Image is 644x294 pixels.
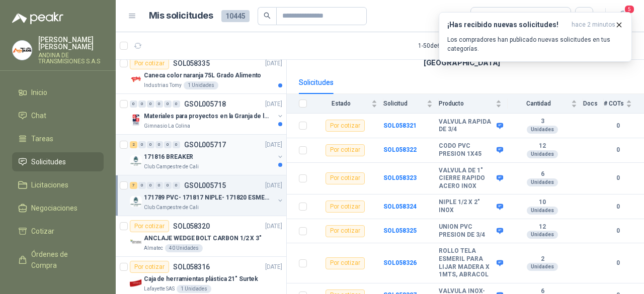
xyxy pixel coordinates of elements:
[147,101,154,108] div: 0
[447,35,623,53] p: Los compradores han publicado nuevas solicitudes en tus categorías.
[130,195,142,208] img: Company Logo
[527,178,558,186] div: Unidades
[604,145,632,155] b: 0
[383,203,417,210] a: SOL058324
[265,222,282,231] p: [DATE]
[130,139,284,171] a: 2 0 0 0 0 0 GSOL005717[DATE] Company Logo171816 BREAKERClub Campestre de Cali
[326,257,365,269] div: Por cotizar
[527,207,558,215] div: Unidades
[508,100,569,107] span: Cantidad
[265,59,282,68] p: [DATE]
[116,53,286,94] a: Por cotizarSOL058335[DATE] Company LogoCaneca color naranja 75L Grado AlimentoIndustrias Tomy1 Un...
[383,122,417,129] a: SOL058321
[184,81,218,89] div: 1 Unidades
[508,223,577,231] b: 12
[439,142,494,158] b: CODO PVC PRESION 1X45
[130,57,169,69] div: Por cotizar
[313,94,383,114] th: Estado
[130,141,137,148] div: 2
[383,227,417,234] b: SOL058325
[177,285,211,293] div: 1 Unidades
[31,203,77,214] span: Negociaciones
[383,174,417,181] b: SOL058323
[144,152,193,162] p: 171816 BREAKER
[31,156,66,167] span: Solicitudes
[147,141,154,148] div: 0
[144,285,175,293] p: Lafayette SAS
[12,245,104,275] a: Órdenes de Compra
[155,141,163,148] div: 0
[439,223,494,239] b: UNION PVC PRESION DE 3/4
[572,21,615,29] span: hace 2 minutos
[173,101,180,108] div: 0
[130,114,142,126] img: Company Logo
[604,202,632,212] b: 0
[264,12,271,19] span: search
[149,9,213,23] h1: Mis solicitudes
[508,199,577,207] b: 10
[173,182,180,189] div: 0
[164,182,172,189] div: 0
[31,110,46,121] span: Chat
[164,101,172,108] div: 0
[144,244,163,252] p: Almatec
[144,234,262,243] p: ANCLAJE WEDGE BOLT CARBON 1/2 X 3"
[12,106,104,125] a: Chat
[604,258,632,268] b: 0
[130,261,169,273] div: Por cotizar
[130,98,284,130] a: 0 0 0 0 0 0 GSOL005718[DATE] Company LogoMateriales para proyectos en la Granja de la UIGimnasio ...
[130,182,137,189] div: 7
[12,129,104,148] a: Tareas
[583,94,604,114] th: Docs
[130,155,142,167] img: Company Logo
[138,141,146,148] div: 0
[477,11,498,22] div: Todas
[604,94,644,114] th: # COTs
[265,140,282,150] p: [DATE]
[313,100,369,107] span: Estado
[144,204,199,212] p: Club Campestre de Cali
[130,236,142,248] img: Company Logo
[38,52,104,64] p: ANDINA DE TRANSMISIONES S.A.S
[447,21,568,29] h3: ¡Has recibido nuevas solicitudes!
[13,41,32,60] img: Company Logo
[147,182,154,189] div: 0
[31,226,54,237] span: Cotizar
[130,220,169,232] div: Por cotizar
[265,181,282,190] p: [DATE]
[38,36,104,50] p: [PERSON_NAME] [PERSON_NAME]
[12,12,63,24] img: Logo peakr
[439,94,508,114] th: Producto
[508,118,577,126] b: 3
[383,259,417,266] a: SOL058326
[12,222,104,241] a: Cotizar
[144,193,269,203] p: 171789 PVC- 171817 NIPLE- 171820 ESMERIL
[164,141,172,148] div: 0
[144,81,182,89] p: Industrias Tomy
[439,100,494,107] span: Producto
[508,170,577,178] b: 6
[439,199,494,214] b: NIPLE 1/2 X 2" INOX
[173,60,210,67] p: SOL058335
[326,172,365,184] div: Por cotizar
[12,175,104,194] a: Licitaciones
[439,167,494,190] b: VALVULA DE 1" CIERRE RAPIDO ACERO INOX
[614,7,632,25] button: 5
[527,150,558,158] div: Unidades
[144,112,269,121] p: Materiales para proyectos en la Granja de la UI
[418,38,484,54] div: 1 - 50 de 6758
[31,133,53,144] span: Tareas
[326,120,365,132] div: Por cotizar
[383,94,439,114] th: Solicitud
[31,179,68,190] span: Licitaciones
[383,146,417,153] b: SOL058322
[604,100,624,107] span: # COTs
[173,223,210,230] p: SOL058320
[508,142,577,150] b: 12
[604,173,632,183] b: 0
[31,249,94,271] span: Órdenes de Compra
[116,216,286,257] a: Por cotizarSOL058320[DATE] Company LogoANCLAJE WEDGE BOLT CARBON 1/2 X 3"Almatec40 Unidades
